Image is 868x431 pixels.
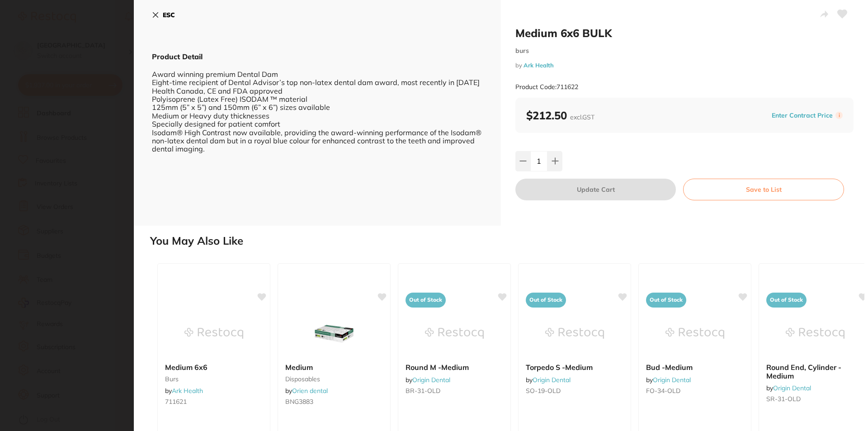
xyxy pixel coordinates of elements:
[533,376,571,384] a: Origin Dental
[150,235,864,247] h2: You May Also Like
[285,363,383,371] b: Medium
[665,311,724,356] img: Bud -Medium
[526,109,594,122] b: $212.50
[515,26,854,40] h2: Medium 6x6 BULK
[165,398,263,405] small: 711621
[285,375,383,383] small: disposables
[184,311,243,356] img: Medium 6x6
[412,376,450,384] a: Origin Dental
[165,387,203,395] span: by
[646,387,744,394] small: FO-34-OLD
[526,293,566,308] span: Out of Stock
[406,387,503,394] small: BR-31-OLD
[526,363,623,371] b: Torpedo S -Medium
[653,376,691,384] a: Origin Dental
[152,7,175,23] button: ESC
[646,293,686,308] span: Out of Stock
[786,311,844,356] img: Round End, Cylinder -Medium
[683,179,844,200] button: Save to List
[285,387,328,395] span: by
[152,52,203,61] b: Product Detail
[545,311,604,356] img: Torpedo S -Medium
[406,293,446,308] span: Out of Stock
[515,47,854,55] small: burs
[165,363,263,371] b: Medium 6x6
[406,363,503,371] b: Round M -Medium
[526,376,571,384] span: by
[163,11,175,19] b: ESC
[292,387,328,395] a: Orien dental
[172,387,203,395] a: Ark Health
[524,62,554,69] a: Ark Health
[425,311,484,356] img: Round M -Medium
[769,111,835,120] button: Enter Contract Price
[646,363,744,371] b: Bud -Medium
[773,384,811,392] a: Origin Dental
[835,112,843,119] label: i
[766,395,864,403] small: SR-31-OLD
[515,62,854,69] small: by
[165,375,263,383] small: burs
[515,179,676,200] button: Update Cart
[152,62,483,153] div: Award winning premium Dental Dam Eight-time recipient of Dental Advisor’s top non-latex dental da...
[766,384,811,392] span: by
[766,293,807,308] span: Out of Stock
[515,83,578,91] small: Product Code: 711622
[305,311,363,356] img: Medium
[570,113,594,121] span: excl. GST
[406,376,450,384] span: by
[766,363,864,380] b: Round End, Cylinder -Medium
[646,376,691,384] span: by
[285,398,383,405] small: BNG3883
[526,387,623,394] small: SO-19-OLD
